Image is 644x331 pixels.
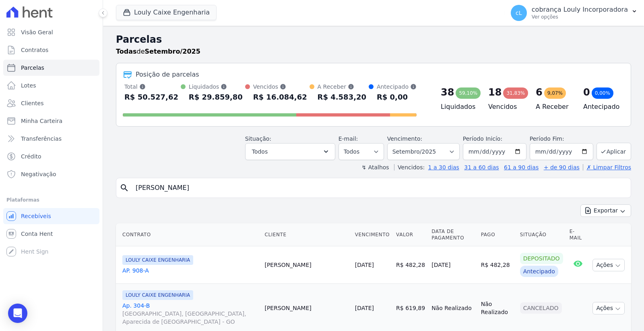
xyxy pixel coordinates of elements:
td: R$ 482,28 [478,246,517,284]
h4: Liquidados [441,102,475,112]
h4: Antecipado [583,102,618,112]
th: Data de Pagamento [428,223,477,246]
a: + de 90 dias [544,164,580,171]
a: Parcelas [3,60,99,76]
h4: A Receber [536,102,570,112]
div: Antecipado [520,266,558,277]
div: Depositado [520,253,563,264]
span: Lotes [21,81,36,90]
label: Período Fim: [530,135,593,143]
label: Vencimento: [387,135,422,142]
span: [GEOGRAPHIC_DATA], [GEOGRAPHIC_DATA], Aparecida de [GEOGRAPHIC_DATA] - GO [122,310,258,326]
span: Clientes [21,99,43,107]
a: 1 a 30 dias [428,164,459,171]
a: AP. 908-A [122,266,258,275]
h4: Vencidos [488,102,523,112]
strong: Todas [116,48,137,55]
div: R$ 29.859,80 [189,91,243,104]
span: Contratos [21,46,48,54]
div: Liquidados [189,83,243,91]
a: Transferências [3,131,99,147]
a: Crédito [3,148,99,164]
a: Lotes [3,77,99,94]
span: Parcelas [21,64,44,72]
a: Conta Hent [3,226,99,242]
span: Conta Hent [21,230,53,238]
a: Visão Geral [3,24,99,40]
div: 9,07% [544,87,566,99]
a: 61 a 90 dias [504,164,539,171]
p: cobrança Louly Incorporadora [532,6,628,14]
a: Negativação [3,166,99,182]
a: Ap. 304-B[GEOGRAPHIC_DATA], [GEOGRAPHIC_DATA], Aparecida de [GEOGRAPHIC_DATA] - GO [122,302,258,326]
button: Exportar [580,204,631,217]
label: Situação: [245,135,271,142]
a: [DATE] [355,305,374,311]
button: Ações [592,302,625,314]
button: Ações [592,259,625,271]
span: cL [516,10,522,16]
span: Todos [252,147,268,156]
td: [DATE] [428,246,477,284]
div: 59,10% [456,87,481,99]
a: ✗ Limpar Filtros [583,164,631,171]
th: Cliente [261,223,351,246]
div: Cancelado [520,302,562,314]
div: R$ 50.527,62 [124,91,178,104]
button: Todos [245,143,335,160]
span: Crédito [21,152,41,160]
div: 31,83% [503,87,528,99]
div: Vencidos [253,83,307,91]
div: 6 [536,86,543,99]
th: Pago [478,223,517,246]
div: 18 [488,86,502,99]
input: Buscar por nome do lote ou do cliente [131,180,627,196]
th: Vencimento [352,223,393,246]
label: Período Inicío: [463,135,502,142]
div: Plataformas [6,195,96,205]
span: LOULY CAIXE ENGENHARIA [122,290,193,300]
a: Recebíveis [3,208,99,224]
div: R$ 4.583,20 [318,91,366,104]
label: ↯ Atalhos [361,164,389,171]
th: Contrato [116,223,261,246]
td: R$ 482,28 [393,246,428,284]
div: Total [124,83,178,91]
div: A Receber [318,83,366,91]
button: cL cobrança Louly Incorporadora Ver opções [504,2,644,24]
strong: Setembro/2025 [145,48,200,55]
td: [PERSON_NAME] [261,246,351,284]
a: Clientes [3,95,99,111]
div: Antecipado [377,83,417,91]
div: R$ 16.084,62 [253,91,307,104]
th: Valor [393,223,428,246]
a: Contratos [3,42,99,58]
p: Ver opções [532,14,628,20]
th: Situação [517,223,566,246]
i: search [120,183,129,193]
div: Posição de parcelas [136,70,199,79]
button: Aplicar [597,143,631,160]
span: Transferências [21,135,62,143]
div: 38 [441,86,454,99]
span: Negativação [21,170,56,178]
span: Recebíveis [21,212,51,220]
h2: Parcelas [116,32,631,47]
p: de [116,47,200,56]
span: Minha Carteira [21,117,62,125]
span: Visão Geral [21,28,53,36]
div: R$ 0,00 [377,91,417,104]
label: Vencidos: [394,164,425,171]
label: E-mail: [339,135,358,142]
span: LOULY CAIXE ENGENHARIA [122,255,193,265]
div: 0,00% [592,87,613,99]
th: E-mail [566,223,590,246]
a: Minha Carteira [3,113,99,129]
div: Open Intercom Messenger [8,304,27,323]
a: 31 a 60 dias [464,164,499,171]
button: Louly Caixe Engenharia [116,5,217,20]
a: [DATE] [355,262,374,268]
div: 0 [583,86,590,99]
